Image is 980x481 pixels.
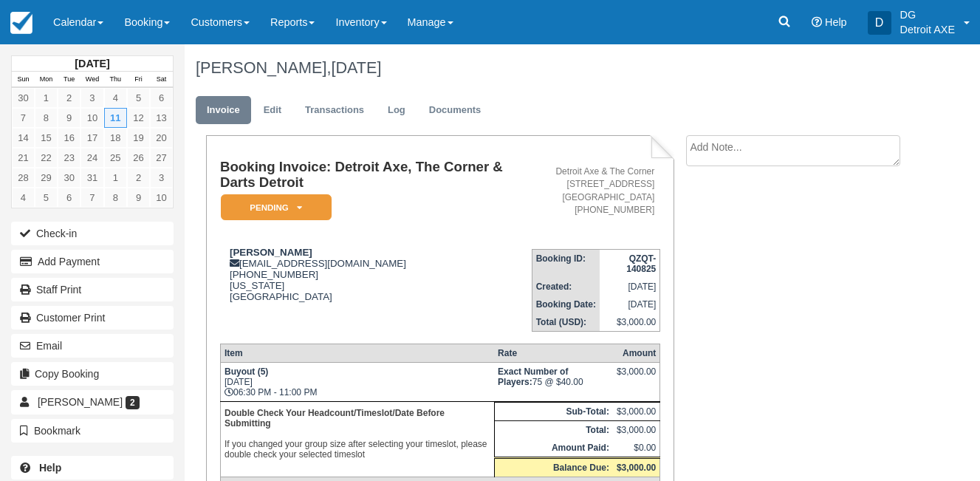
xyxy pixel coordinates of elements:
[494,402,613,420] th: Sub-Total:
[538,166,655,216] address: Detroit Axe & The Corner [STREET_ADDRESS] [GEOGRAPHIC_DATA] [PHONE_NUMBER]
[532,313,600,332] th: Total (USD):
[12,72,35,88] th: Sun
[253,96,292,125] a: Edit
[613,344,660,362] th: Amount
[80,128,103,148] a: 17
[58,148,80,168] a: 23
[127,72,150,88] th: Fri
[12,148,35,168] a: 21
[10,12,32,34] img: checkfront-main-nav-mini-logo.png
[11,456,174,480] a: Help
[230,247,312,258] strong: [PERSON_NAME]
[104,168,127,188] a: 1
[150,128,173,148] a: 20
[35,128,58,148] a: 15
[58,88,80,108] a: 2
[104,128,127,148] a: 18
[104,72,127,88] th: Thu
[11,419,174,443] button: Bookmark
[494,362,613,401] td: 75 @ $40.00
[126,396,140,409] span: 2
[75,58,109,69] strong: [DATE]
[150,148,173,168] a: 27
[617,463,656,473] strong: $3,000.00
[220,194,326,221] a: Pending
[494,439,613,458] th: Amount Paid:
[494,344,613,362] th: Rate
[377,96,417,125] a: Log
[11,250,174,273] button: Add Payment
[11,362,174,386] button: Copy Booking
[11,334,174,358] button: Email
[812,17,822,27] i: Help
[11,278,174,301] a: Staff Print
[35,72,58,88] th: Mon
[80,72,103,88] th: Wed
[494,420,613,439] th: Total:
[613,439,660,458] td: $0.00
[58,128,80,148] a: 16
[196,59,908,77] h1: [PERSON_NAME],
[600,296,660,313] td: [DATE]
[626,253,656,274] strong: QZQT-140825
[35,168,58,188] a: 29
[12,128,35,148] a: 14
[11,222,174,245] button: Check-in
[38,396,123,408] span: [PERSON_NAME]
[80,168,103,188] a: 31
[127,188,150,208] a: 9
[220,362,494,401] td: [DATE] 06:30 PM - 11:00 PM
[150,88,173,108] a: 6
[80,188,103,208] a: 7
[225,366,268,377] strong: Buyout (5)
[613,402,660,420] td: $3,000.00
[58,108,80,128] a: 9
[35,88,58,108] a: 1
[532,249,600,278] th: Booking ID:
[494,457,613,477] th: Balance Due:
[150,72,173,88] th: Sat
[35,108,58,128] a: 8
[900,22,955,37] p: Detroit AXE
[127,88,150,108] a: 5
[418,96,493,125] a: Documents
[225,408,445,429] b: Double Check Your Headcount/Timeslot/Date Before Submitting
[127,168,150,188] a: 2
[80,148,103,168] a: 24
[35,148,58,168] a: 22
[11,306,174,330] a: Customer Print
[220,160,532,190] h1: Booking Invoice: Detroit Axe, The Corner & Darts Detroit
[868,11,891,35] div: D
[80,88,103,108] a: 3
[220,344,494,362] th: Item
[825,16,847,28] span: Help
[127,108,150,128] a: 12
[104,108,127,128] a: 11
[498,366,568,387] strong: Exact Number of Players
[11,390,174,414] a: [PERSON_NAME] 2
[12,88,35,108] a: 30
[221,194,332,220] em: Pending
[532,296,600,313] th: Booking Date:
[104,148,127,168] a: 25
[150,188,173,208] a: 10
[600,278,660,296] td: [DATE]
[294,96,375,125] a: Transactions
[331,58,381,77] span: [DATE]
[12,188,35,208] a: 4
[196,96,251,125] a: Invoice
[127,128,150,148] a: 19
[220,247,532,302] div: [EMAIL_ADDRESS][DOMAIN_NAME] [PHONE_NUMBER] [US_STATE] [GEOGRAPHIC_DATA]
[12,108,35,128] a: 7
[35,188,58,208] a: 5
[104,188,127,208] a: 8
[127,148,150,168] a: 26
[225,406,490,462] p: If you changed your group size after selecting your timeslot, please double check your selected t...
[600,313,660,332] td: $3,000.00
[617,366,656,389] div: $3,000.00
[58,188,80,208] a: 6
[58,168,80,188] a: 30
[613,420,660,439] td: $3,000.00
[39,462,61,474] b: Help
[58,72,80,88] th: Tue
